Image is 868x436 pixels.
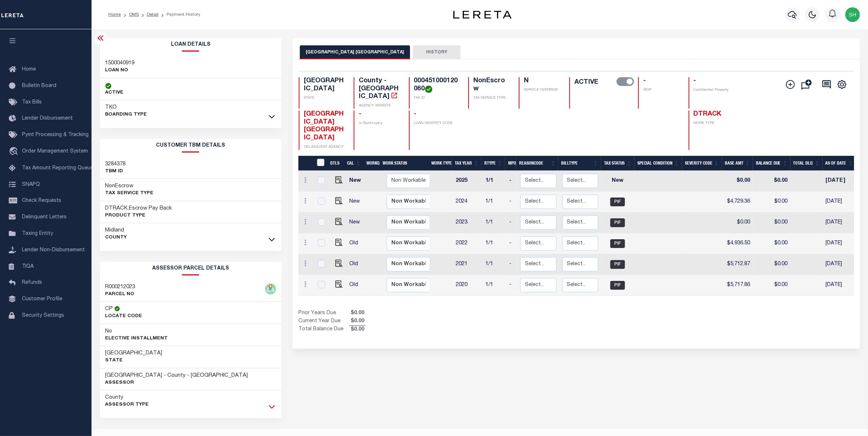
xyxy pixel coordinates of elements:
[349,326,366,334] span: $0.00
[483,233,506,254] td: 1/1
[298,317,349,326] td: Current Year Due
[105,328,112,335] h3: No
[300,45,410,59] button: [GEOGRAPHIC_DATA] [GEOGRAPHIC_DATA]
[364,156,380,171] th: WorkQ
[601,156,634,171] th: Tax Status: activate to sort column ascending
[105,350,163,357] h3: [GEOGRAPHIC_DATA]
[349,317,366,326] span: $0.00
[298,326,349,334] td: Total Balance Due
[473,77,510,93] h4: NonEscrow
[105,234,127,241] p: County
[344,156,364,171] th: CAL: activate to sort column ascending
[105,313,142,320] p: Locate Code
[722,192,753,213] td: $4,729.36
[22,248,85,253] span: Lender Non-Disbursement
[22,149,88,154] span: Order Management System
[694,87,735,93] p: Confidential Property
[694,121,735,126] p: WORK TYPE
[574,77,598,87] label: ACTIVE
[753,254,790,275] td: $0.00
[610,239,625,248] span: PIF
[483,192,506,213] td: 1/1
[105,60,135,67] h3: 1500040919
[694,111,722,117] span: DTRACK
[105,67,135,74] p: LOAN NO
[453,11,512,19] img: logo-dark.svg
[22,67,36,72] span: Home
[22,198,61,203] span: Check Requests
[682,156,722,171] th: Severity Code: activate to sort column ascending
[22,116,73,121] span: Lender Disbursement
[105,227,127,234] h3: Midland
[105,212,172,219] p: Product Type
[105,283,135,291] h3: R000212023
[823,233,856,254] td: [DATE]
[22,166,93,171] span: Tax Amount Reporting Queue
[380,156,429,171] th: Work Status
[634,156,682,171] th: Special Condition: activate to sort column ascending
[790,156,823,171] th: Total DLQ: activate to sort column ascending
[643,78,646,84] span: -
[347,213,367,233] td: New
[483,213,506,233] td: 1/1
[349,309,366,317] span: $0.00
[601,171,634,192] td: New
[722,254,753,275] td: $5,712.87
[347,171,367,192] td: New
[9,147,21,157] i: travel_explore
[312,156,327,171] th: &nbsp;
[823,171,856,192] td: [DATE]
[22,297,62,302] span: Customer Profile
[505,156,516,171] th: MPO
[506,192,517,213] td: -
[845,7,860,22] img: svg+xml;base64,PHN2ZyB4bWxucz0iaHR0cDovL3d3dy53My5vcmcvMjAwMC9zdmciIHBvaW50ZXItZXZlbnRzPSJub25lIi...
[359,121,400,126] p: In Bankruptcy
[722,213,753,233] td: $0.00
[359,111,361,117] span: -
[105,394,149,401] h3: County
[753,171,790,192] td: $0.00
[453,275,483,296] td: 2020
[105,357,163,364] p: State
[453,192,483,213] td: 2024
[722,275,753,296] td: $5,717.86
[347,254,367,275] td: Old
[413,45,461,59] button: HISTORY
[347,275,367,296] td: Old
[347,192,367,213] td: New
[481,156,505,171] th: RType: activate to sort column ascending
[753,156,790,171] th: Balance Due: activate to sort column ascending
[129,12,139,17] a: OMS
[473,95,510,101] p: TAX SERVICE TYPE
[359,103,400,109] p: AGENCY WEBSITE
[453,171,483,192] td: 2025
[610,260,625,269] span: PIF
[453,233,483,254] td: 2022
[823,192,856,213] td: [DATE]
[105,305,113,313] h3: CP
[753,275,790,296] td: $0.00
[643,87,680,93] p: WOP
[610,281,625,290] span: PIF
[506,171,517,192] td: -
[414,111,417,117] span: -
[506,233,517,254] td: -
[453,213,483,233] td: 2023
[22,83,56,89] span: Bulletin Board
[506,275,517,296] td: -
[105,104,147,111] h3: TKO
[105,291,135,298] p: PARCEL NO
[327,156,344,171] th: DTLS
[105,183,154,190] h3: NonEscrow
[298,156,312,171] th: &nbsp;&nbsp;&nbsp;&nbsp;&nbsp;&nbsp;&nbsp;&nbsp;&nbsp;&nbsp;
[105,111,147,119] p: BOARDING TYPE
[298,309,349,317] td: Prior Years Due
[483,254,506,275] td: 1/1
[722,156,753,171] th: Base Amt: activate to sort column ascending
[147,12,159,17] a: Detail
[506,254,517,275] td: -
[610,218,625,227] span: PIF
[22,313,64,318] span: Security Settings
[105,205,172,212] h3: DTRACK,Escrow Pay Back
[516,156,558,171] th: ReasonCode: activate to sort column ascending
